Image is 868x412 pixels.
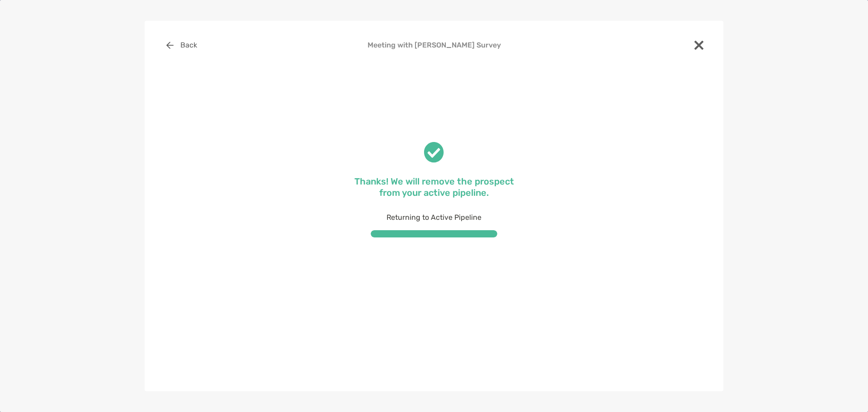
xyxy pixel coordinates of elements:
h4: Meeting with [PERSON_NAME] Survey [159,41,709,49]
img: close modal [694,41,703,50]
p: Thanks! We will remove the prospect from your active pipeline. [353,176,515,199]
img: button icon [166,42,174,49]
button: Back [159,35,204,55]
p: Returning to Active Pipeline [353,212,515,223]
img: check success [424,142,444,163]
